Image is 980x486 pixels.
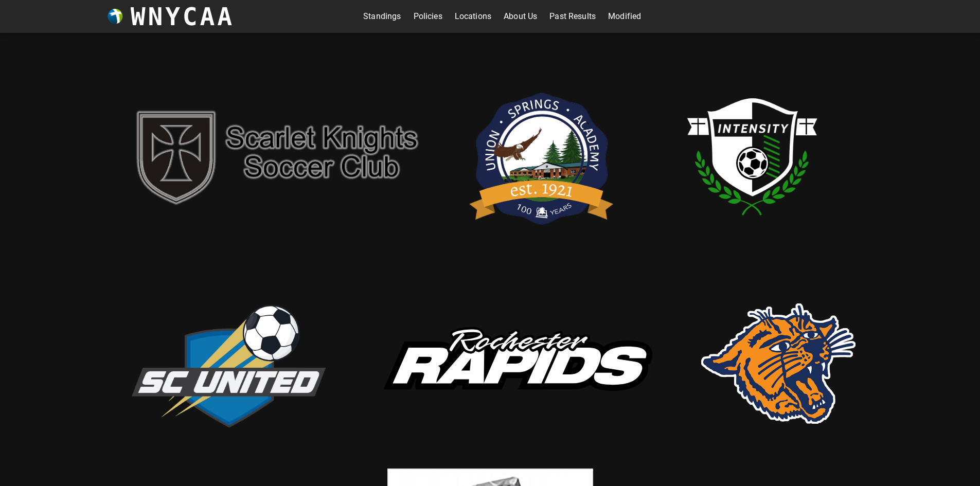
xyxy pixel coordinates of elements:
img: rapids.svg [362,307,670,421]
img: rsd.png [701,303,856,424]
a: About Us [504,8,537,25]
img: usa.png [465,77,619,236]
img: wnycaaBall.png [108,9,123,24]
a: Standings [363,8,401,25]
h3: WNYCAA [131,2,235,31]
img: scUnited.png [125,294,331,434]
img: intensity.png [650,53,856,259]
a: Past Results [549,8,596,25]
a: Modified [608,8,641,25]
a: Policies [414,8,442,25]
a: Locations [455,8,491,25]
img: sk.png [125,101,434,212]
